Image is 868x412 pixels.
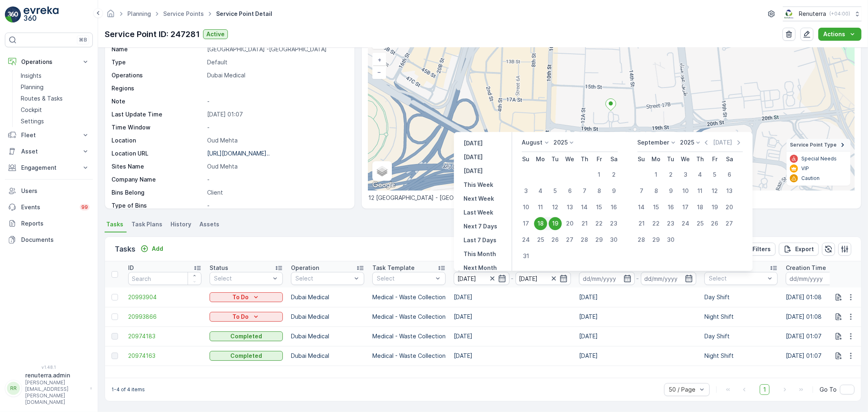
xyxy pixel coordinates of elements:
[373,66,385,78] a: Zoom Out
[207,188,346,197] p: Client
[708,184,722,197] div: 12
[21,131,77,139] p: Fleet
[5,183,93,199] a: Users
[553,138,568,147] p: 2025
[112,294,118,300] div: Toggle Row Selected
[708,152,722,167] th: Friday
[801,175,820,182] p: Caution
[287,346,368,366] td: Dubai Medical
[723,201,736,214] div: 20
[152,245,163,253] p: Add
[207,150,270,157] p: [URL][DOMAIN_NAME]..
[171,220,191,228] span: History
[21,106,42,114] p: Cockpit
[295,274,352,283] p: Select
[5,199,93,215] a: Events99
[723,184,736,197] div: 13
[5,160,93,176] button: Engagement
[207,110,346,118] p: [DATE] 01:07
[578,233,591,246] div: 28
[207,136,346,145] p: Oud Mehta
[81,204,88,210] p: 99
[760,384,770,395] span: 1
[105,28,200,40] p: Service Point ID: 247281
[112,84,204,92] p: Regions
[207,175,346,184] p: -
[112,123,204,131] p: Time Window
[575,346,700,366] td: [DATE]
[464,208,494,217] p: Last Week
[287,307,368,327] td: Dubai Medical
[635,233,648,246] div: 28
[818,28,861,41] button: Actions
[608,233,621,246] div: 30
[461,263,501,273] button: Next Month
[713,138,732,147] p: [DATE]
[232,293,249,301] p: To Do
[578,217,591,230] div: 21
[368,194,855,202] p: 12 [GEOGRAPHIC_DATA] - [GEOGRAPHIC_DATA] - [GEOGRAPHIC_DATA] - [GEOGRAPHIC_DATA]
[635,217,648,230] div: 21
[131,220,162,228] span: Task Plans
[112,386,145,393] p: 1-4 of 4 items
[829,11,850,17] p: ( +04:00 )
[112,313,118,320] div: Toggle Row Selected
[128,293,201,301] a: 20993904
[115,243,136,255] p: Tasks
[511,274,514,283] p: -
[377,274,433,283] p: Select
[694,168,707,181] div: 4
[694,201,707,214] div: 18
[207,202,346,210] p: -
[5,365,93,370] span: v 1.48.1
[206,30,225,38] p: Active
[649,152,664,167] th: Monday
[461,235,500,245] button: Last 7 Days
[578,201,591,214] div: 14
[564,201,577,214] div: 13
[128,313,201,321] a: 20993866
[464,181,494,189] p: This Week
[665,233,678,246] div: 30
[207,123,346,131] p: -
[370,180,397,191] a: Open this area in Google Maps (opens a new window)
[549,217,562,230] div: 19
[287,327,368,346] td: Dubai Medical
[17,104,93,116] a: Cockpit
[79,37,87,43] p: ⌘B
[128,352,201,360] span: 20974163
[450,346,575,366] td: [DATE]
[708,217,722,230] div: 26
[112,71,204,79] p: Operations
[210,351,283,361] button: Completed
[21,58,77,66] p: Operations
[368,327,450,346] td: Medical - Waste Collection
[112,175,204,184] p: Company Name
[461,194,498,204] button: Next Week
[723,168,736,181] div: 6
[708,168,722,181] div: 5
[128,332,201,340] a: 20974183
[593,168,606,181] div: 1
[533,152,548,167] th: Monday
[210,312,283,322] button: To Do
[575,307,700,327] td: [DATE]
[461,152,486,162] button: Today
[461,221,501,231] button: Next 7 Days
[464,153,483,161] p: [DATE]
[665,217,678,230] div: 23
[450,287,575,307] td: [DATE]
[592,152,607,167] th: Friday
[5,54,93,70] button: Operations
[214,274,270,283] p: Select
[461,166,486,176] button: Tomorrow
[564,184,577,197] div: 6
[593,233,606,246] div: 29
[534,217,547,230] div: 18
[786,272,842,285] input: dd/mm/yyyy
[112,333,118,340] div: Toggle Row Selected
[214,10,274,18] span: Service Point Detail
[207,45,346,53] p: [GEOGRAPHIC_DATA] -[GEOGRAPHIC_DATA]
[786,264,826,272] p: Creation Time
